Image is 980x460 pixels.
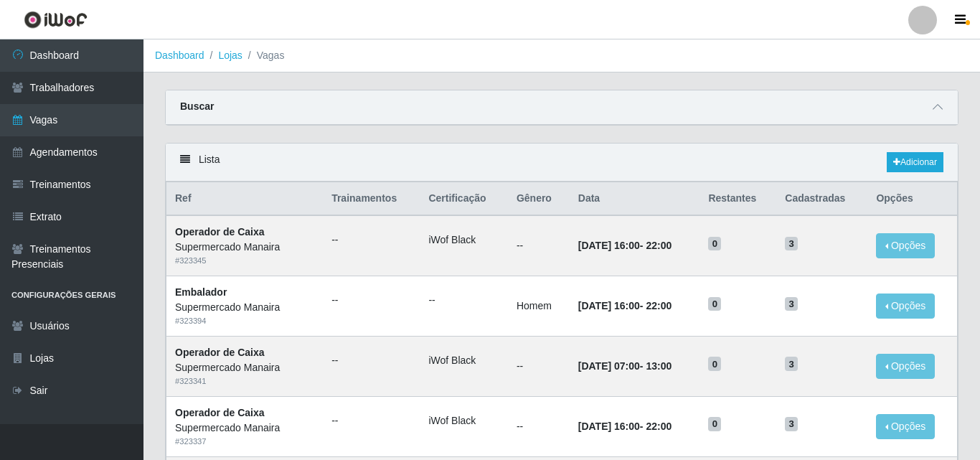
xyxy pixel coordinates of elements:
[323,182,420,216] th: Trainamentos
[428,413,499,428] li: iWof Black
[646,360,672,372] time: 13:00
[578,360,640,372] time: [DATE] 07:00
[166,144,958,182] div: Lista
[175,300,314,315] div: Supermercado Manaira
[508,182,570,216] th: Gênero
[867,182,957,216] th: Opções
[785,417,798,431] span: 3
[578,421,672,432] strong: -
[699,182,776,216] th: Restantes
[785,237,798,251] span: 3
[175,255,314,267] div: # 323345
[175,315,314,327] div: # 323394
[570,182,700,216] th: Data
[166,182,324,216] th: Ref
[242,48,285,63] li: Vagas
[876,354,935,379] button: Opções
[175,240,314,255] div: Supermercado Manaira
[578,240,640,251] time: [DATE] 16:00
[876,233,935,258] button: Opções
[428,293,499,308] ul: --
[646,240,672,251] time: 22:00
[776,182,867,216] th: Cadastradas
[155,50,204,61] a: Dashboard
[420,182,507,216] th: Certificação
[708,357,721,371] span: 0
[331,233,411,248] ul: --
[578,360,672,372] strong: -
[508,215,570,276] td: --
[887,152,943,172] a: Adicionar
[175,360,314,375] div: Supermercado Manaira
[646,300,672,311] time: 22:00
[218,50,242,61] a: Lojas
[785,357,798,371] span: 3
[331,293,411,308] ul: --
[708,297,721,311] span: 0
[876,414,935,439] button: Opções
[508,336,570,396] td: --
[876,294,935,319] button: Opções
[785,297,798,311] span: 3
[646,421,672,432] time: 22:00
[175,421,314,436] div: Supermercado Manaira
[578,300,672,311] strong: -
[578,240,672,251] strong: -
[508,396,570,456] td: --
[578,300,640,311] time: [DATE] 16:00
[24,11,88,29] img: CoreUI Logo
[175,375,314,388] div: # 323341
[175,286,227,298] strong: Embalador
[175,436,314,448] div: # 323337
[428,353,499,368] li: iWof Black
[508,276,570,337] td: Homem
[143,39,980,72] nav: breadcrumb
[708,237,721,251] span: 0
[175,347,265,358] strong: Operador de Caixa
[180,100,214,112] strong: Buscar
[331,353,411,368] ul: --
[175,226,265,238] strong: Operador de Caixa
[331,413,411,428] ul: --
[175,407,265,418] strong: Operador de Caixa
[428,233,499,248] li: iWof Black
[578,421,640,432] time: [DATE] 16:00
[708,417,721,431] span: 0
